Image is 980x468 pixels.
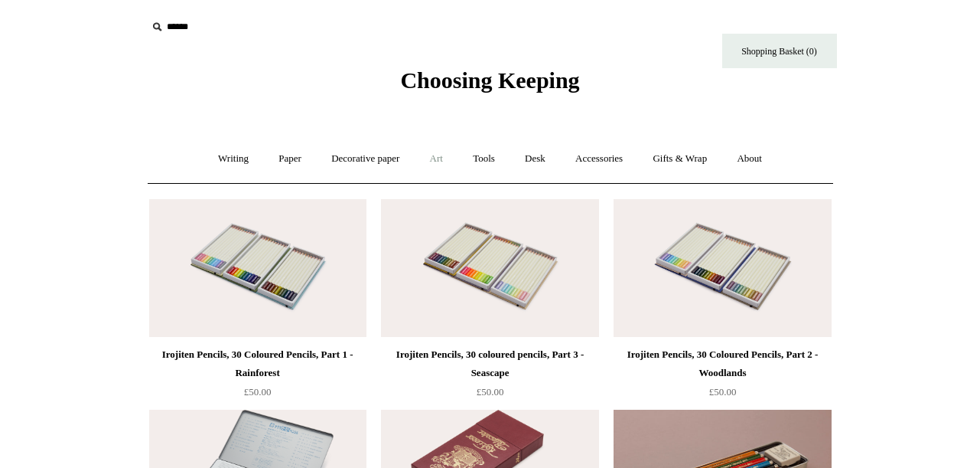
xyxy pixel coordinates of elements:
[709,386,737,398] span: £50.00
[381,199,598,337] img: Irojiten Pencils, 30 coloured pencils, Part 3 - Seascape
[723,139,776,179] a: About
[614,199,831,337] img: Irojiten Pencils, 30 Coloured Pencils, Part 2 - Woodlands
[639,139,721,179] a: Gifts & Wrap
[614,199,831,337] a: Irojiten Pencils, 30 Coloured Pencils, Part 2 - Woodlands Irojiten Pencils, 30 Coloured Pencils, ...
[385,345,594,382] div: Irojiten Pencils, 30 coloured pencils, Part 3 - Seascape
[459,139,509,179] a: Tools
[149,345,366,408] a: Irojiten Pencils, 30 Coloured Pencils, Part 1 - Rainforest £50.00
[149,199,366,337] img: Irojiten Pencils, 30 Coloured Pencils, Part 1 - Rainforest
[204,139,262,179] a: Writing
[614,345,831,408] a: Irojiten Pencils, 30 Coloured Pencils, Part 2 - Woodlands £50.00
[244,386,272,398] span: £50.00
[153,345,363,382] div: Irojiten Pencils, 30 Coloured Pencils, Part 1 - Rainforest
[617,345,827,382] div: Irojiten Pencils, 30 Coloured Pencils, Part 2 - Woodlands
[381,199,598,337] a: Irojiten Pencils, 30 coloured pencils, Part 3 - Seascape Irojiten Pencils, 30 coloured pencils, P...
[722,34,837,68] a: Shopping Basket (0)
[400,80,579,90] a: Choosing Keeping
[477,386,504,398] span: £50.00
[381,345,598,408] a: Irojiten Pencils, 30 coloured pencils, Part 3 - Seascape £50.00
[317,139,413,179] a: Decorative paper
[265,139,315,179] a: Paper
[562,139,637,179] a: Accessories
[416,139,457,179] a: Art
[511,139,559,179] a: Desk
[149,199,366,337] a: Irojiten Pencils, 30 Coloured Pencils, Part 1 - Rainforest Irojiten Pencils, 30 Coloured Pencils,...
[400,67,579,93] span: Choosing Keeping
